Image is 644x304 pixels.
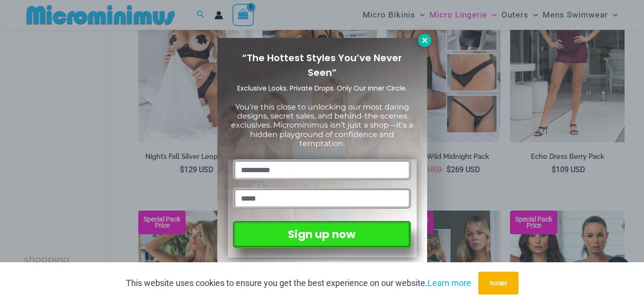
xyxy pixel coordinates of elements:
button: Sign up now [233,221,411,248]
a: Learn more [428,278,471,288]
p: This website uses cookies to ensure you get the best experience on our website. [126,276,471,290]
button: Accept [478,272,519,295]
button: Close [418,34,431,47]
span: You’re this close to unlocking our most daring designs, secret sales, and behind-the-scenes exclu... [231,102,413,148]
span: Exclusive Looks. Private Drops. Only Our Inner Circle. [237,83,407,93]
span: “The Hottest Styles You’ve Never Seen” [242,51,402,79]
